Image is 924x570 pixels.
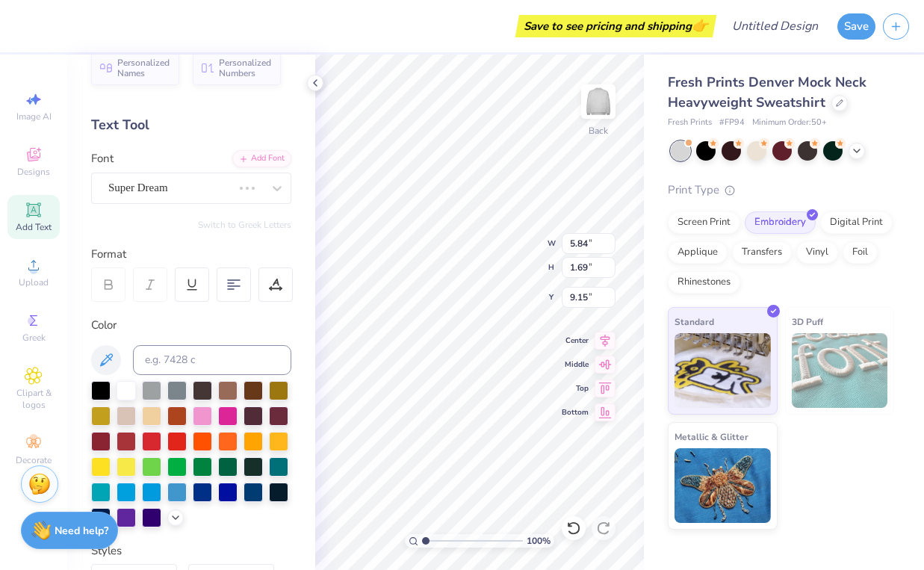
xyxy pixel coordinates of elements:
input: e.g. 7428 c [133,345,291,375]
span: Bottom [562,407,589,418]
div: Digital Print [820,211,893,234]
div: Back [589,124,608,137]
span: Upload [19,276,49,288]
span: Fresh Prints Denver Mock Neck Heavyweight Sweatshirt [668,73,866,111]
img: 3D Puff [792,333,888,408]
strong: Need help? [55,524,108,538]
label: Font [91,150,114,167]
span: 100 % [527,534,551,548]
div: Format [91,246,293,263]
span: Greek [22,332,46,344]
img: Metallic & Glitter [675,448,771,523]
button: Switch to Greek Letters [198,219,291,231]
span: Decorate [16,454,52,466]
span: Image AI [16,111,52,123]
span: Personalized Names [117,58,170,78]
span: Metallic & Glitter [675,429,748,444]
span: Middle [562,359,589,370]
div: Text Tool [91,115,291,135]
span: Center [562,335,589,346]
span: Fresh Prints [668,117,712,129]
div: Print Type [668,182,894,199]
div: Embroidery [745,211,816,234]
img: Standard [675,333,771,408]
div: Transfers [732,241,792,264]
input: Untitled Design [720,11,830,41]
span: Standard [675,314,714,329]
div: Foil [843,241,878,264]
img: Back [583,87,613,117]
span: Personalized Numbers [219,58,272,78]
span: Minimum Order: 50 + [752,117,827,129]
div: Rhinestones [668,271,740,294]
span: Clipart & logos [7,387,60,411]
div: Save to see pricing and shipping [519,15,713,37]
span: 👉 [692,16,708,34]
div: Add Font [232,150,291,167]
span: # FP94 [719,117,745,129]
span: Add Text [16,221,52,233]
button: Save [837,13,875,40]
div: Color [91,317,291,334]
div: Styles [91,542,291,560]
span: Top [562,383,589,394]
span: Designs [17,166,50,178]
div: Vinyl [796,241,838,264]
div: Applique [668,241,728,264]
div: Screen Print [668,211,740,234]
span: 3D Puff [792,314,823,329]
